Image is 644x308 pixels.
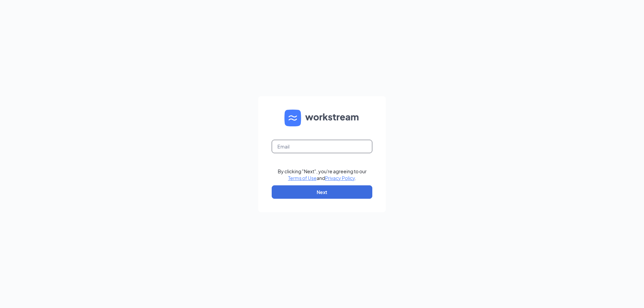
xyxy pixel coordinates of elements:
input: Email [272,140,372,153]
a: Terms of Use [288,175,317,181]
button: Next [272,185,372,199]
img: WS logo and Workstream text [284,110,360,126]
a: Privacy Policy [325,175,355,181]
div: By clicking "Next", you're agreeing to our and . [278,168,367,181]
